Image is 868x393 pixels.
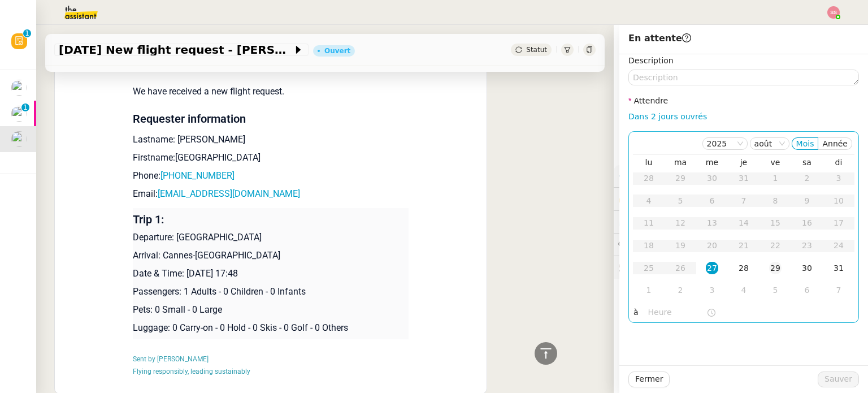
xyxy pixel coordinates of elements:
p: Sent by [PERSON_NAME] Flying responsibly, leading sustainably [133,353,409,378]
p: Phone: [133,169,409,183]
td: 28/08/2025 [728,257,759,280]
img: svg [827,6,840,19]
p: We have received a new flight request. [133,85,409,98]
span: Mois [796,139,814,148]
td: 03/09/2025 [696,279,728,302]
td: 27/08/2025 [696,257,728,280]
th: sam. [791,157,823,167]
td: 02/09/2025 [665,279,696,302]
span: Fermer [635,373,663,386]
p: Requester information [133,112,409,126]
span: 🕵️ [618,262,763,271]
nz-select-item: 2025 [707,138,743,149]
button: Sauver [818,372,859,387]
td: 05/09/2025 [759,279,791,302]
td: 01/09/2025 [633,279,665,302]
div: 6 [801,284,813,296]
p: Departure: [GEOGRAPHIC_DATA] [133,231,409,244]
img: users%2FoFdbodQ3TgNoWt9kP3GXAs5oaCq1%2Favatar%2Fprofile-pic.png [11,80,27,96]
th: mer. [696,157,728,167]
button: Fermer [628,372,670,387]
span: à [633,306,639,319]
div: 💬Commentaires [614,234,868,256]
p: 1 [23,103,28,114]
div: Ouvert [324,47,350,54]
td: 07/09/2025 [823,279,854,302]
span: ⚙️ [618,170,677,183]
th: mar. [665,157,696,167]
div: 1 [643,284,655,296]
p: Email: [133,187,409,201]
p: Arrival: Cannes-[GEOGRAPHIC_DATA] [133,249,409,262]
th: dim. [823,157,854,167]
td: 30/08/2025 [791,257,823,280]
div: 28 [737,262,750,274]
nz-select-item: août [754,138,785,149]
p: Firstname:[GEOGRAPHIC_DATA] [133,151,409,165]
div: 7 [832,284,845,296]
div: 4 [737,284,750,296]
div: 2 [674,284,687,296]
a: [PHONE_NUMBER] [160,170,235,181]
div: 27 [706,262,718,274]
div: 30 [801,262,813,274]
td: 31/08/2025 [823,257,854,280]
div: 31 [832,262,845,274]
div: 29 [769,262,782,274]
div: ⏲️Tâches 0:00 [614,211,868,233]
a: [EMAIL_ADDRESS][DOMAIN_NAME] [158,188,300,199]
span: ⏲️ [618,217,696,226]
input: Heure [648,306,706,319]
td: 29/08/2025 [759,257,791,280]
td: 04/09/2025 [728,279,759,302]
label: Description [628,56,674,65]
td: 06/09/2025 [791,279,823,302]
div: 3 [706,284,718,296]
span: 🔐 [618,192,692,205]
p: Luggage: 0 Carry-on - 0 Hold - 0 Skis - 0 Golf - 0 Others [133,321,409,335]
a: Dans 2 jours ouvrés [628,112,707,121]
p: Lastname: [PERSON_NAME] [133,133,409,146]
nz-badge-sup: 1 [21,103,29,111]
p: Date & Time: [DATE] 17:48 [133,267,409,280]
th: lun. [633,157,665,167]
div: 🔐Données client [614,188,868,210]
span: 💬 [618,240,691,249]
span: [DATE] New flight request - [PERSON_NAME] [59,44,293,55]
div: ⚙️Procédures [614,165,868,187]
p: Pets: 0 Small - 0 Large [133,303,409,317]
img: users%2FC9SBsJ0duuaSgpQFj5LgoEX8n0o2%2Favatar%2Fec9d51b8-9413-4189-adfb-7be4d8c96a3c [11,131,27,147]
th: ven. [759,157,791,167]
p: 1 [25,29,29,40]
th: jeu. [728,157,759,167]
img: users%2FW4OQjB9BRtYK2an7yusO0WsYLsD3%2Favatar%2F28027066-518b-424c-8476-65f2e549ac29 [11,106,27,122]
span: Année [822,139,848,148]
span: En attente [628,33,691,44]
div: 5 [769,284,782,296]
div: 🕵️Autres demandes en cours 19 [614,256,868,278]
span: Statut [526,46,547,54]
nz-badge-sup: 1 [23,29,31,37]
label: Attendre [628,96,668,105]
p: Trip 1: [133,213,409,226]
p: Passengers: 1 Adults - 0 Children - 0 Infants [133,285,409,299]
